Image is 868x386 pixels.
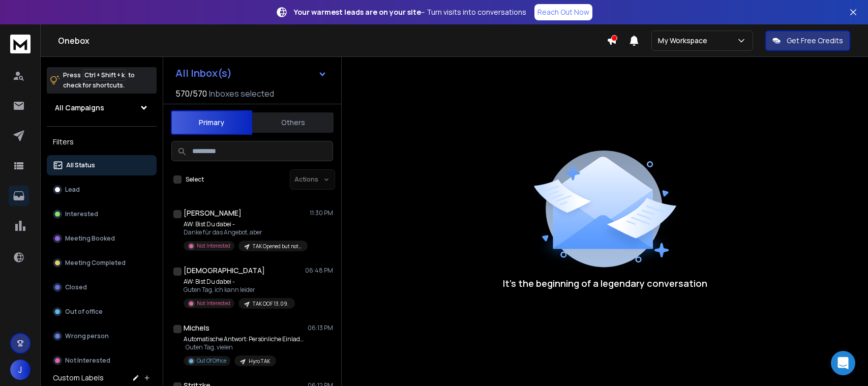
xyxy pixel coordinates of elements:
button: Meeting Booked [47,228,157,249]
p: It’s the beginning of a legendary conversation [503,276,707,290]
p: Press to check for shortcuts. [63,70,135,91]
p: Guten Tag, ich kann leider [184,286,295,294]
h3: Custom Labels [53,373,104,383]
p: – Turn visits into conversations [294,7,526,17]
button: Primary [171,110,252,135]
p: Automatische Antwort: Persönliche Einladung für [184,335,306,343]
button: J [10,360,31,380]
p: Not Interested [197,242,230,250]
button: Get Free Credits [765,31,850,51]
a: Reach Out Now [534,4,592,20]
p: Reach Out Now [537,7,589,17]
p: Meeting Booked [65,234,115,243]
p: AW: Bist Du dabei - [184,278,295,286]
p: 06:13 PM [308,324,333,332]
h1: [PERSON_NAME] [184,208,242,218]
h3: Filters [47,135,157,149]
p: Not Interested [197,300,230,307]
strong: Your warmest leads are on your site [294,7,421,17]
p: Hyro TAK [249,358,270,365]
p: TAK Opened but not replied (Hyro & [PERSON_NAME]) [253,243,302,250]
button: Out of office [47,302,157,322]
button: Wrong person [47,326,157,346]
p: Closed [65,283,87,291]
p: 11:30 PM [310,209,333,217]
p: Guten Tag, vielen [184,343,306,351]
button: Meeting Completed [47,253,157,273]
h3: Inboxes selected [209,87,274,100]
p: Out Of Office [197,357,226,365]
button: All Campaigns [47,98,157,118]
h1: Onebox [58,35,607,47]
button: All Inbox(s) [167,63,335,83]
p: 06:48 PM [305,266,333,275]
p: Lead [65,186,80,194]
h1: All Inbox(s) [175,68,232,78]
button: Closed [47,277,157,298]
p: Danke für das Angebot, aber [184,228,306,236]
button: Interested [47,204,157,224]
p: Out of office [65,308,103,316]
span: Ctrl + Shift + k [83,69,126,81]
h1: [DEMOGRAPHIC_DATA] [184,265,265,276]
p: Interested [65,210,98,218]
label: Select [186,175,204,184]
p: Not Interested [65,357,110,365]
img: logo [10,35,31,53]
p: All Status [66,161,95,169]
h1: All Campaigns [55,103,104,113]
h1: Michels [184,323,209,333]
button: All Status [47,155,157,175]
p: Get Free Credits [787,36,843,46]
button: Others [252,111,334,134]
span: 570 / 570 [175,87,207,100]
p: AW: Bist Du dabei - [184,220,306,228]
div: Open Intercom Messenger [831,351,855,375]
p: Wrong person [65,332,109,340]
p: Meeting Completed [65,259,126,267]
p: TAK OOF 13.09. [253,300,289,308]
p: My Workspace [658,36,711,46]
button: Not Interested [47,350,157,371]
button: Lead [47,180,157,200]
